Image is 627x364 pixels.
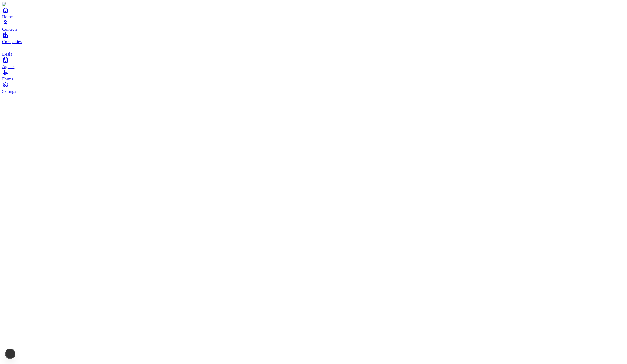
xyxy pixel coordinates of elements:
[2,64,14,69] span: Agents
[2,77,13,81] span: Forms
[2,19,625,32] a: Contacts
[2,81,625,94] a: Settings
[2,39,22,44] span: Companies
[2,57,625,69] a: Agents
[2,89,16,94] span: Settings
[2,2,35,7] img: Item Brain Logo
[2,44,625,56] a: deals
[2,32,625,44] a: Companies
[2,52,12,56] span: Deals
[2,69,625,81] a: Forms
[2,15,13,19] span: Home
[2,27,17,32] span: Contacts
[2,7,625,19] a: Home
